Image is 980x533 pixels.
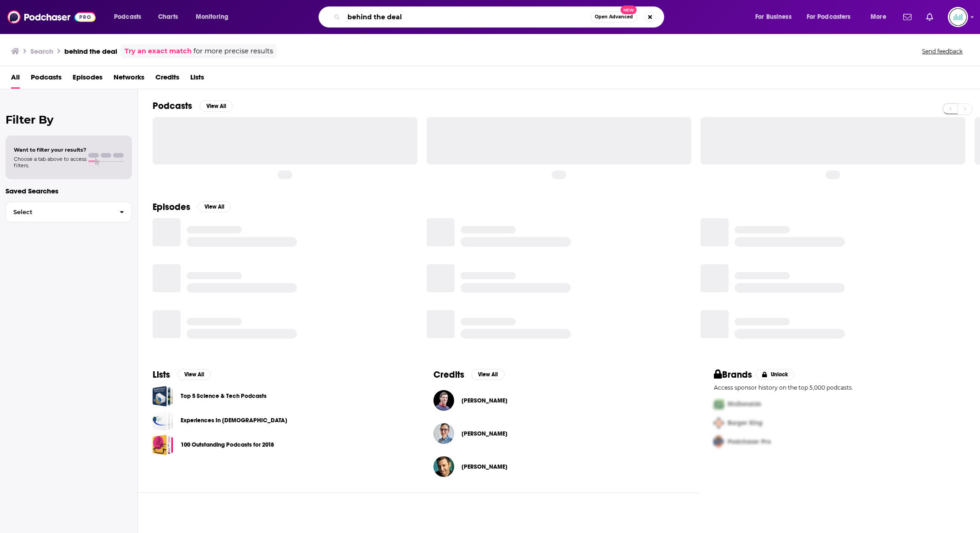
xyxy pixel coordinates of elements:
button: open menu [801,10,864,24]
button: open menu [864,10,898,24]
a: Podcasts [31,70,62,89]
p: Access sponsor history on the top 5,000 podcasts. [714,384,965,391]
img: Gordon Lamphere [433,390,454,411]
span: New [621,6,637,14]
button: Select [6,202,132,222]
a: Show notifications dropdown [923,9,937,25]
span: [PERSON_NAME] [462,430,507,437]
span: McDonalds [728,400,761,408]
img: First Pro Logo [710,395,728,414]
span: [PERSON_NAME] [462,463,507,471]
h2: Brands [714,369,752,380]
button: open menu [189,10,240,24]
button: Aaron PowellAaron Powell [433,419,685,448]
a: Try an exact match [125,46,192,57]
button: Show profile menu [948,7,968,27]
input: Search podcasts, credits, & more... [344,10,591,24]
span: Podchaser Pro [728,438,771,446]
span: Open Advanced [595,15,633,19]
a: Charts [152,10,183,24]
a: Networks [114,70,144,89]
span: Burger King [728,419,763,427]
button: View All [472,369,505,380]
a: Episodes [73,70,103,89]
span: for more precise results [194,46,273,57]
button: View All [198,201,231,212]
span: Want to filter your results? [14,147,86,153]
h3: Search [30,47,53,56]
a: Top 5 Science & Tech Podcasts [181,391,267,401]
button: Unlock [756,369,795,380]
h2: Lists [153,369,170,380]
img: Masoud Fuladi [433,456,454,477]
a: Credits [155,70,179,89]
a: ListsView All [153,369,211,380]
a: EpisodesView All [153,201,231,213]
img: Second Pro Logo [710,414,728,432]
button: Gordon LamphereGordon Lamphere [433,386,685,415]
button: Masoud FuladiMasoud Fuladi [433,452,685,482]
a: Aaron Powell [462,430,507,437]
button: Send feedback [919,47,965,55]
span: For Business [755,11,792,23]
a: PodcastsView All [153,100,233,112]
button: Open AdvancedNew [591,11,637,23]
span: Logged in as podglomerate [948,7,968,27]
span: Podcasts [114,11,141,23]
button: open menu [749,10,803,24]
a: CreditsView All [433,369,505,380]
a: 100 Outstanding Podcasts for 2018 [153,435,173,455]
img: Aaron Powell [433,423,454,444]
h3: behind the deal [64,47,117,56]
span: More [871,11,886,23]
a: Experiences In God [153,410,173,431]
h2: Filter By [6,113,132,126]
a: Experiences In [DEMOGRAPHIC_DATA] [181,415,287,425]
button: open menu [108,10,153,24]
button: View All [177,369,211,380]
span: Choose a tab above to access filters. [14,156,86,169]
h2: Episodes [153,201,190,213]
span: Select [6,209,112,215]
button: View All [199,101,233,112]
a: Show notifications dropdown [900,9,915,25]
span: Charts [158,11,178,23]
span: [PERSON_NAME] [462,397,507,404]
a: 100 Outstanding Podcasts for 2018 [181,440,274,450]
a: Top 5 Science & Tech Podcasts [153,386,173,407]
a: Lists [190,70,204,89]
span: Monitoring [196,11,228,23]
a: Gordon Lamphere [462,397,507,404]
a: Masoud Fuladi [462,463,507,471]
img: User Profile [948,7,968,27]
h2: Credits [433,369,464,380]
div: Search podcasts, credits, & more... [327,6,673,28]
h2: Podcasts [153,100,192,112]
img: Third Pro Logo [710,432,728,451]
a: All [11,70,20,89]
span: For Podcasters [807,11,851,23]
img: Podchaser - Follow, Share and Rate Podcasts [7,8,96,26]
p: Saved Searches [6,187,132,195]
